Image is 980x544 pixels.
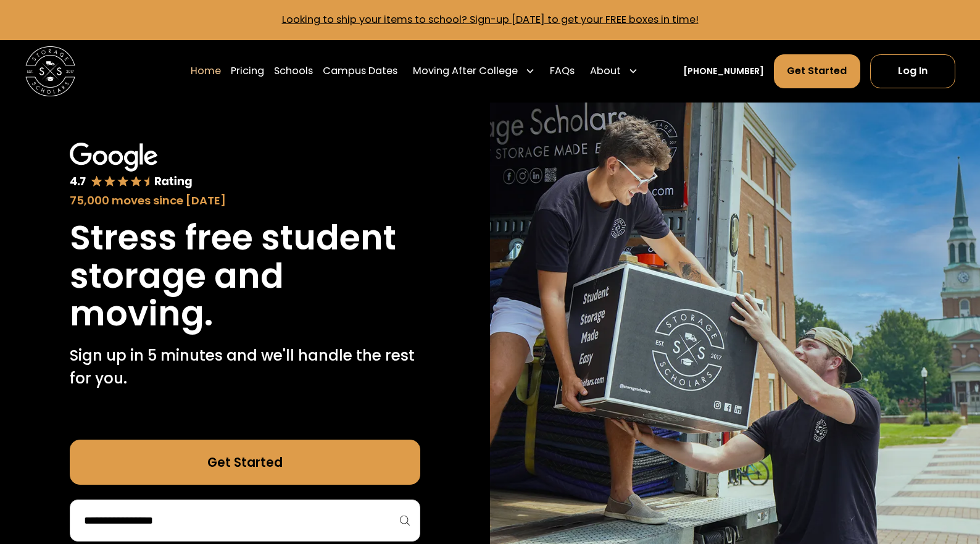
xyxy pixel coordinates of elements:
[408,54,541,89] div: Moving After College
[70,345,420,390] p: Sign up in 5 minutes and we'll handle the rest for you.
[282,12,699,27] a: Looking to ship your items to school? Sign-up [DATE] to get your FREE boxes in time!
[585,54,644,89] div: About
[70,219,420,332] h1: Stress free student storage and moving.
[590,64,621,78] div: About
[323,54,397,89] a: Campus Dates
[274,54,313,89] a: Schools
[683,65,764,78] a: [PHONE_NUMBER]
[70,440,420,485] a: Get Started
[870,54,955,88] a: Log In
[231,54,264,89] a: Pricing
[25,46,75,96] a: home
[191,54,221,89] a: Home
[70,143,193,190] img: Google 4.7 star rating
[550,54,575,89] a: FAQs
[413,64,518,78] div: Moving After College
[25,46,75,96] img: Storage Scholars main logo
[774,54,860,88] a: Get Started
[70,192,420,209] div: 75,000 moves since [DATE]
